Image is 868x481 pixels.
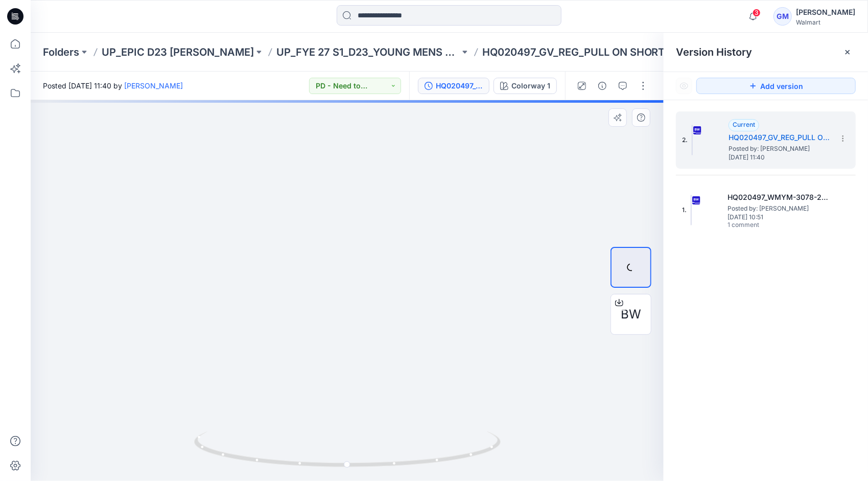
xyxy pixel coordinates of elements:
[682,135,688,145] span: 2.
[733,121,755,128] span: Current
[621,305,641,324] span: BW
[728,214,830,221] span: [DATE] 10:51
[436,80,483,91] div: HQ020497_GV_REG_PULL ON SHORT
[728,203,830,214] span: Posted by: Gayan Mahawithanalage
[796,18,855,26] div: Walmart
[728,221,799,230] span: 1 comment
[43,80,183,91] span: Posted [DATE] 11:40 by
[511,80,550,91] div: Colorway 1
[729,144,831,154] span: Posted by: Gayan Mahawithanalage
[682,205,687,215] span: 1.
[753,9,761,17] span: 3
[728,191,830,203] h5: HQ020497_WMYM-3078-2026 Poolside Short (set) Inseam 6"_Full Colorway
[418,78,489,94] button: HQ020497_GV_REG_PULL ON SHORT
[696,78,856,94] button: Add version
[43,45,79,59] a: Folders
[594,78,611,94] button: Details
[796,6,855,18] div: [PERSON_NAME]
[676,46,752,58] span: Version History
[692,125,693,155] img: HQ020497_GV_REG_PULL ON SHORT
[773,7,792,26] div: GM
[729,154,831,161] span: [DATE] 11:40
[494,78,557,94] button: Colorway 1
[276,45,460,59] a: UP_FYE 27 S1_D23_YOUNG MENS BOTTOMS EPIC
[729,131,831,144] h5: HQ020497_GV_REG_PULL ON SHORT
[691,195,692,225] img: HQ020497_WMYM-3078-2026 Poolside Short (set) Inseam 6"_Full Colorway
[676,78,692,94] button: Show Hidden Versions
[124,81,183,90] a: [PERSON_NAME]
[102,45,254,59] a: UP_EPIC D23 [PERSON_NAME]
[482,45,665,59] p: HQ020497_GV_REG_PULL ON SHORT
[843,48,852,56] button: Close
